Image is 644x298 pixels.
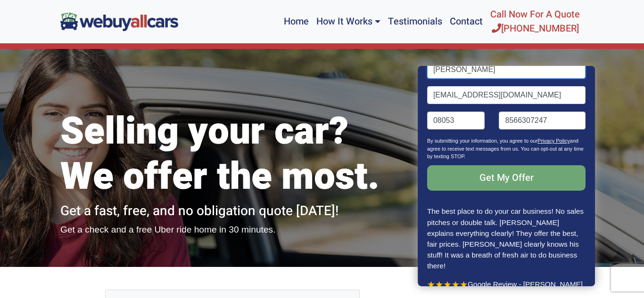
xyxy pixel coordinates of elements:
input: Zip code [427,112,485,129]
input: Get My Offer [427,165,586,191]
input: Name [427,61,586,79]
h1: Selling your car? We offer the most. [60,109,405,200]
a: Privacy Policy [537,138,570,144]
p: Get a check and a free Uber ride home in 30 minutes. [60,223,405,237]
h2: Get a fast, free, and no obligation quote [DATE]! [60,203,405,219]
a: Home [280,4,313,40]
a: Call Now For A Quote[PHONE_NUMBER] [487,4,584,40]
input: Email [427,86,586,104]
input: Phone [499,112,586,129]
p: By submitting your information, you agree to our and agree to receive text messages from us. You ... [427,137,586,165]
a: Contact [446,4,487,40]
p: The best place to do your car business! No sales pitches or double talk. [PERSON_NAME] explains e... [427,206,586,271]
img: We Buy All Cars in NJ logo [60,12,178,31]
a: How It Works [313,4,384,40]
a: Testimonials [384,4,446,40]
p: Google Review - [PERSON_NAME] [427,279,586,290]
